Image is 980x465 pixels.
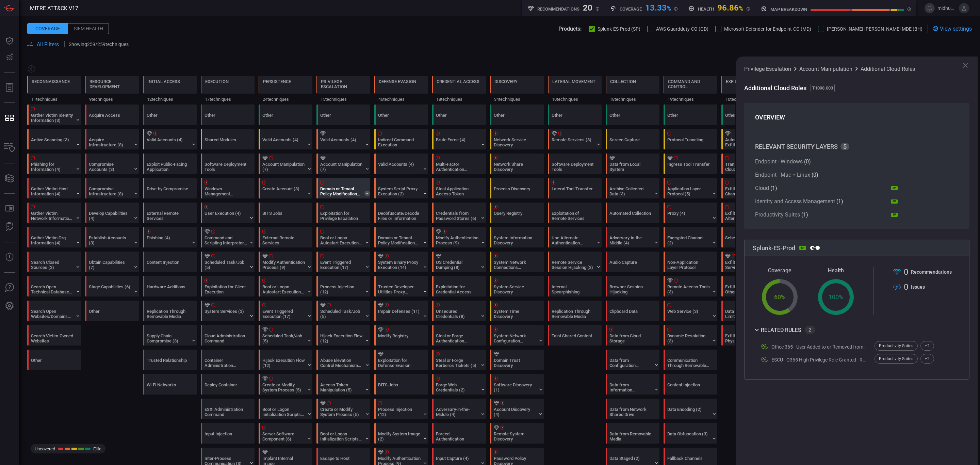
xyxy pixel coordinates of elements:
div: T1534: Internal Spearphishing (Not covered) [548,276,602,296]
span: Products: [558,26,582,32]
div: Other [374,105,428,125]
div: Account Manipulation (7) [320,162,363,172]
div: 12 techniques [143,94,197,105]
div: T1204: User Execution [201,203,255,223]
div: Brute Force (4) [436,137,478,147]
div: T1087: Account Discovery [490,399,544,419]
span: % [667,5,671,12]
div: T1134: Access Token Manipulation [316,374,370,395]
span: View settings [940,26,972,32]
button: Reports [1,79,18,96]
div: T1011: Exfiltration Over Other Network Medium [721,276,775,296]
div: T1537: Transfer Data to Cloud Account [721,154,775,174]
div: T1197: BITS Jobs [259,203,312,223]
div: T1570: Lateral Tool Transfer [548,178,602,198]
div: Other [262,113,305,123]
div: Compromise Accounts (3) [89,162,131,172]
div: T1105: Ingress Tool Transfer [664,154,717,174]
div: T1597: Search Closed Sources (Not covered) [27,252,81,272]
div: Shared Modules [205,137,247,147]
div: T1047: Windows Management Instrumentation [201,178,255,198]
div: T1092: Communication Through Removable Media (Not covered) [664,350,717,370]
div: 17 techniques [201,94,255,105]
div: Other [725,113,768,123]
div: Indirect Command Execution [378,137,421,147]
div: T1110: Brute Force [432,129,486,149]
div: T1078: Valid Accounts [316,129,370,149]
div: Other [552,113,594,123]
div: Valid Accounts (4) [320,137,363,147]
div: T1123: Audio Capture (Not covered) [606,252,659,272]
div: T1098: Account Manipulation [259,154,312,174]
div: T1049: System Network Connections Discovery [490,252,544,272]
div: T1041: Exfiltration Over C2 Channel [721,178,775,198]
div: 34 techniques [490,94,544,105]
div: T1124: System Time Discovery [490,301,544,321]
div: Other [664,105,717,125]
div: T1029: Scheduled Transfer [721,227,775,247]
div: T1587: Develop Capabilities (Not covered) [85,203,139,223]
div: T1095: Non-Application Layer Protocol [664,252,717,272]
div: Other (Not covered) [27,350,81,370]
div: T1650: Acquire Access (Not covered) [85,105,139,125]
div: T1583: Acquire Infrastructure (Not covered) [85,129,139,149]
span: AWS Guardduty-CO (GD) [656,26,708,32]
div: Other [494,113,536,123]
div: Other [143,105,197,125]
button: Microsoft Defender for Endpoint-CO (MD) [715,25,811,32]
div: T1562: Impair Defenses [374,301,428,321]
div: T1505: Server Software Component [259,423,312,444]
div: T1556: Modify Authentication Process [259,252,312,272]
div: T1589: Gather Victim Identity Information [27,105,81,125]
div: T1048: Exfiltration Over Alternative Protocol [721,203,775,223]
div: Other [316,105,370,125]
div: SP [891,186,898,190]
div: T1675: ESXi Administration Command (Not covered) [201,399,255,419]
div: TA0008: Lateral Movement [548,76,602,105]
div: T1140: Deobfuscate/Decode Files or Information [374,203,428,223]
button: Dashboard [1,33,18,49]
div: related rules2 [753,326,961,334]
div: Other [436,113,478,123]
div: Other [667,113,710,123]
div: 20 [583,3,592,11]
div: T1621: Multi-Factor Authentication Request Generation [432,154,486,174]
span: midhunpaul.chirapanath [937,5,956,11]
div: TA0004: Privilege Escalation [316,76,370,105]
div: T1588: Obtain Capabilities [85,252,139,272]
div: T1030: Data Transfer Size Limits [721,301,775,321]
div: T1195: Supply Chain Compromise (Not covered) [143,325,197,346]
div: T1557: Adversary-in-the-Middle [432,399,486,419]
div: Exfiltration [726,79,755,84]
div: T1569: System Services [201,301,255,321]
div: T1091: Replication Through Removable Media (Not covered) [548,301,602,321]
div: T1115: Clipboard Data (Not covered) [606,301,659,321]
h5: Health [698,6,714,12]
button: Inventory [1,140,18,156]
div: T1573: Encrypted Channel [664,227,717,247]
h5: Coverage [620,6,642,12]
h5: map breakdown [770,7,807,12]
div: T1091: Replication Through Removable Media (Not covered) [143,301,197,321]
div: TA0006: Credential Access [432,76,486,105]
div: T1021: Remote Services [548,129,602,149]
div: T1584: Compromise Infrastructure (Not covered) [85,178,139,198]
div: 24 techniques [259,94,312,105]
div: T1135: Network Share Discovery [490,154,544,174]
div: T1211: Exploitation for Defense Evasion [374,350,428,370]
div: T1595: Active Scanning [27,129,81,149]
div: T1609: Container Administration Command [201,350,255,370]
div: 13.33 [645,3,671,11]
div: T1219: Remote Access Tools [664,276,717,296]
div: Resource Development [89,79,134,89]
div: T1078: Valid Accounts [143,129,197,149]
div: 18 techniques [432,94,486,105]
div: T1039: Data from Network Shared Drive [606,399,659,419]
div: T1113: Screen Capture [606,129,659,149]
div: Valid Accounts (4) [147,137,189,147]
div: T1059: Command and Scripting Interpreter [201,227,255,247]
div: Active Scanning (3) [31,137,73,147]
span: ( 0 ) [804,158,811,165]
div: T1078: Valid Accounts [374,154,428,174]
div: T1674: Input Injection (Not covered) [201,423,255,444]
